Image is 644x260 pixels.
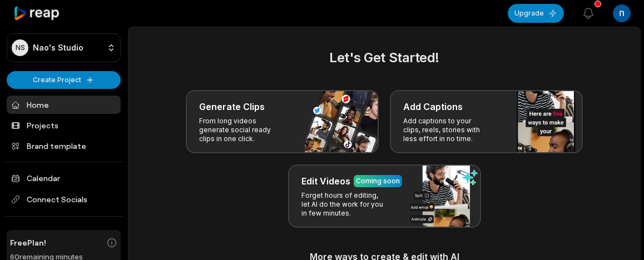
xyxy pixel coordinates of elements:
[356,176,400,186] div: Coming soon
[199,100,265,113] h3: Generate Clips
[301,174,350,188] h3: Edit Videos
[33,43,83,53] p: Nao's Studio
[10,237,46,248] span: Free Plan!
[7,137,121,155] a: Brand template
[7,71,121,89] button: Create Project
[403,100,463,113] h3: Add Captions
[7,189,121,209] span: Connect Socials
[403,117,489,143] p: Add captions to your clips, reels, stories with less effort in no time.
[142,48,627,68] h2: Let's Get Started!
[508,4,564,23] button: Upgrade
[301,191,388,218] p: Forget hours of editing, let AI do the work for you in few minutes.
[7,116,121,134] a: Projects
[199,117,285,143] p: From long videos generate social ready clips in one click.
[7,96,121,114] a: Home
[12,39,28,56] div: NS
[7,169,121,187] a: Calendar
